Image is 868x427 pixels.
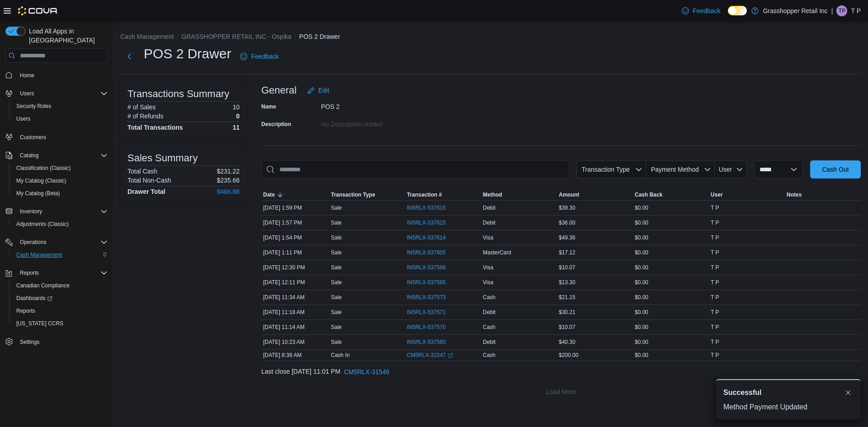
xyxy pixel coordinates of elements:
[787,191,802,198] span: Notes
[2,149,111,162] button: Catalog
[331,294,342,301] p: Sale
[120,33,174,40] button: Cash Management
[13,101,55,112] a: Security Roles
[9,292,111,305] a: Dashboards
[483,249,511,256] span: MasterCard
[331,219,342,226] p: Sale
[13,175,70,186] a: My Catalog (Classic)
[331,279,342,286] p: Sale
[407,264,446,271] span: IN5RLX-537588
[405,189,481,200] button: Transaction #
[836,5,847,16] div: T P
[483,279,493,286] span: Visa
[559,279,576,286] span: $13.30
[13,293,108,304] span: Dashboards
[217,188,240,195] h4: $466.88
[13,249,108,260] span: Cash Management
[9,113,111,125] button: Users
[481,189,557,200] button: Method
[261,383,861,401] button: Load More
[16,237,108,248] span: Operations
[2,87,111,100] button: Users
[633,189,709,200] button: Cash Back
[13,113,108,124] span: Users
[127,177,171,184] h6: Total Non-Cash
[16,115,30,122] span: Users
[16,164,71,172] span: Classification (Classic)
[483,338,495,346] span: Debit
[261,121,291,128] label: Description
[331,249,342,256] p: Sale
[261,189,329,200] button: Date
[16,221,69,228] span: Adjustments (Classic)
[723,387,854,398] div: Notification
[331,204,342,211] p: Sale
[20,208,42,215] span: Inventory
[236,47,282,66] a: Feedback
[407,307,455,318] button: IN5RLX-537571
[13,163,75,174] a: Classification (Classic)
[2,335,111,348] button: Settings
[483,309,495,316] span: Debit
[16,206,46,217] button: Inventory
[127,188,165,195] h4: Drawer Total
[261,232,329,243] div: [DATE] 1:54 PM
[407,234,446,241] span: IN5RLX-537614
[407,202,455,213] button: IN5RLX-537616
[633,202,709,213] div: $0.00
[709,189,785,200] button: User
[843,387,854,398] button: Dismiss toast
[127,168,157,175] h6: Total Cash
[217,168,240,175] p: $231.22
[9,100,111,113] button: Security Roles
[217,177,240,184] p: $235.66
[261,322,329,333] div: [DATE] 11:14 AM
[261,103,276,110] label: Name
[822,165,849,174] span: Cash Out
[304,81,333,99] button: Edit
[2,205,111,218] button: Inventory
[16,337,43,347] a: Settings
[407,324,446,331] span: IN5RLX-537570
[16,177,66,184] span: My Catalog (Classic)
[13,318,67,329] a: [US_STATE] CCRS
[120,32,861,43] nav: An example of EuiBreadcrumbs
[711,324,719,331] span: T P
[20,239,47,246] span: Operations
[633,232,709,243] div: $0.00
[9,305,111,317] button: Reports
[13,101,108,112] span: Security Roles
[483,191,502,198] span: Method
[127,89,229,99] h3: Transactions Summary
[181,33,292,40] button: GRASSHOPPER RETAIL INC - Ospika
[232,124,240,131] h4: 11
[16,150,42,161] button: Catalog
[261,160,569,178] input: This is a search bar. As you type, the results lower in the page will automatically filter.
[321,99,442,110] div: POS 2
[331,352,349,359] p: Cash In
[483,219,495,226] span: Debit
[633,217,709,228] div: $0.00
[13,305,39,316] a: Reports
[321,117,442,128] div: No Description added
[261,262,329,273] div: [DATE] 12:30 PM
[340,363,393,381] button: CM5RLX-31546
[2,131,111,144] button: Customers
[13,318,108,329] span: Washington CCRS
[261,247,329,258] div: [DATE] 1:11 PM
[728,15,728,16] span: Dark Mode
[728,6,747,15] input: Dark Mode
[483,234,493,241] span: Visa
[9,187,111,200] button: My Catalog (Beta)
[9,174,111,187] button: My Catalog (Classic)
[785,189,861,200] button: Notes
[557,189,633,200] button: Amount
[20,134,46,141] span: Customers
[127,153,198,164] h3: Sales Summary
[763,5,828,16] p: Grasshopper Retail Inc
[633,247,709,258] div: $0.00
[331,264,342,271] p: Sale
[678,2,724,20] a: Feedback
[576,160,646,178] button: Transaction Type
[407,279,446,286] span: IN5RLX-537585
